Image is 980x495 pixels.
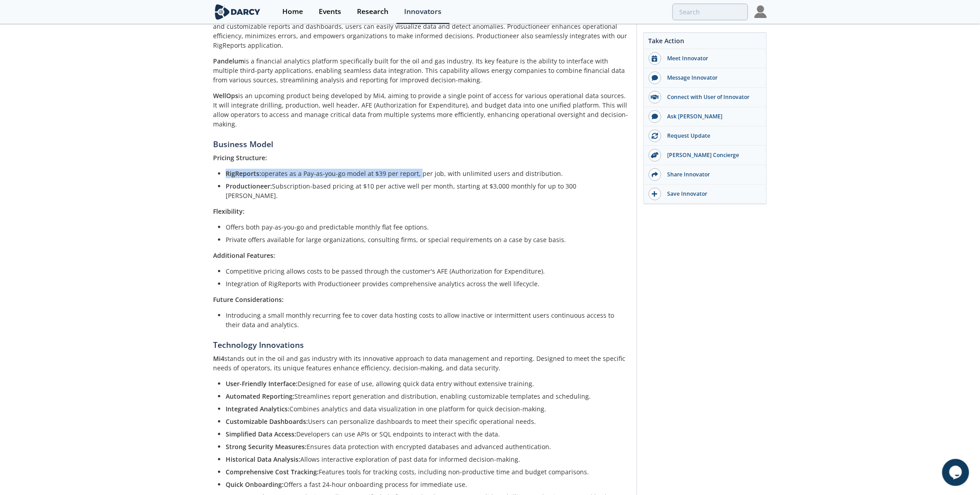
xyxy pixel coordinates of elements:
h5: Technology Innovations [213,339,630,351]
li: Streamlines report generation and distribution, enabling customizable templates and scheduling. [226,391,624,401]
li: Integration of RigReports with Productioneer provides comprehensive analytics across the well lif... [226,279,624,288]
li: Offers both pay-as-you-go and predictable monthly flat fee options. [226,222,624,232]
input: Advanced Search [673,4,748,20]
p: stands out in the oil and gas industry with its innovative approach to data management and report... [213,354,630,373]
strong: Future Considerations: [213,295,284,304]
div: Connect with User of Innovator [661,93,762,101]
p: is a financial analytics platform specifically built for the oil and gas industry. Its key featur... [213,56,630,85]
div: [PERSON_NAME] Concierge [661,151,762,159]
iframe: chat widget [942,459,971,486]
img: logo-wide.svg [213,4,262,20]
li: Offers a fast 24-hour onboarding process for immediate use. [226,480,624,489]
strong: Strong Security Measures: [226,442,307,451]
li: Developers can use APIs or SQL endpoints to interact with the data. [226,429,624,439]
div: Research [357,8,388,15]
li: Combines analytics and data visualization in one platform for quick decision-making. [226,404,624,414]
div: Home [282,8,303,15]
img: Profile [754,5,767,18]
li: Competitive pricing allows costs to be passed through the customer's AFE (Authorization for Expen... [226,266,624,276]
li: Ensures data protection with encrypted databases and advanced authentication. [226,442,624,451]
strong: Customizable Dashboards: [226,417,308,426]
strong: Flexibility: [213,207,245,216]
strong: Pandelum [213,57,244,65]
li: operates as a Pay-as-you-go model at $39 per report, per job, with unlimited users and distribution. [226,169,624,178]
strong: RigReports: [226,169,261,178]
li: Designed for ease of use, allowing quick data entry without extensive training. [226,379,624,388]
strong: Quick Onboarding: [226,480,284,489]
div: Share Innovator [661,171,762,179]
div: Message Innovator [661,74,762,82]
strong: Integrated Analytics: [226,405,290,413]
p: is an upcoming product being developed by Mi4, aiming to provide a single point of access for var... [213,91,630,129]
div: Take Action [644,36,766,49]
strong: Historical Data Analysis: [226,455,300,463]
strong: User-Friendly Interface: [226,379,298,388]
strong: Comprehensive Cost Tracking: [226,468,319,476]
div: Request Update [661,132,762,140]
div: Events [319,8,341,15]
strong: Productioneer: [226,182,272,190]
strong: Automated Reporting: [226,392,294,400]
li: Subscription-based pricing at $10 per active well per month, starting at $3,000 monthly for up to... [226,181,624,200]
div: Meet Innovator [661,54,762,63]
li: Allows interactive exploration of past data for informed decision-making. [226,454,624,464]
li: Features tools for tracking costs, including non-productive time and budget comparisons. [226,467,624,477]
strong: Additional Features: [213,251,275,260]
div: Ask [PERSON_NAME] [661,112,762,121]
h5: Business Model [213,138,630,150]
strong: Simplified Data Access: [226,430,296,438]
div: Save Innovator [661,190,762,198]
strong: Mi4 [213,354,224,363]
li: Introducing a small monthly recurring fee to cover data hosting costs to allow inactive or interm... [226,310,624,329]
li: Private offers available for large organizations, consulting firms, or special requirements on a ... [226,235,624,244]
button: Save Innovator [644,184,766,204]
strong: WellOps [213,91,238,100]
strong: Pricing Structure: [213,153,267,162]
p: is an oil and gas field data capture and reporting software that simplifies data collection and a... [213,3,630,50]
div: Innovators [404,8,441,15]
li: Users can personalize dashboards to meet their specific operational needs. [226,417,624,426]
